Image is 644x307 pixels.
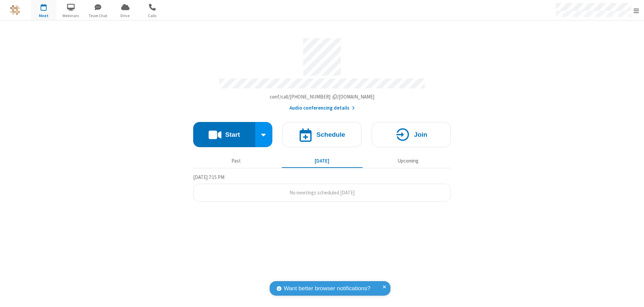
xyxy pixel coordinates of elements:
[86,13,111,19] span: Team Chat
[284,284,370,293] span: Want better browser notifications?
[270,93,375,101] button: Copy my meeting room linkCopy my meeting room link
[193,173,451,202] section: Today's Meetings
[289,189,355,196] span: No meetings scheduled [DATE]
[225,131,240,138] h4: Start
[282,122,362,147] button: Schedule
[193,122,255,147] button: Start
[193,33,451,112] section: Account details
[10,5,20,15] img: QA Selenium DO NOT DELETE OR CHANGE
[113,13,138,19] span: Drive
[289,104,355,112] button: Audio conferencing details
[140,13,165,19] span: Calls
[270,94,375,100] span: Copy my meeting room link
[316,131,345,138] h4: Schedule
[58,13,84,19] span: Webinars
[282,155,363,167] button: [DATE]
[414,131,427,138] h4: Join
[31,13,56,19] span: Meet
[196,155,277,167] button: Past
[368,155,448,167] button: Upcoming
[255,122,273,147] div: Start conference options
[372,122,451,147] button: Join
[627,290,639,302] iframe: Chat
[193,174,224,180] span: [DATE] 7:15 PM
